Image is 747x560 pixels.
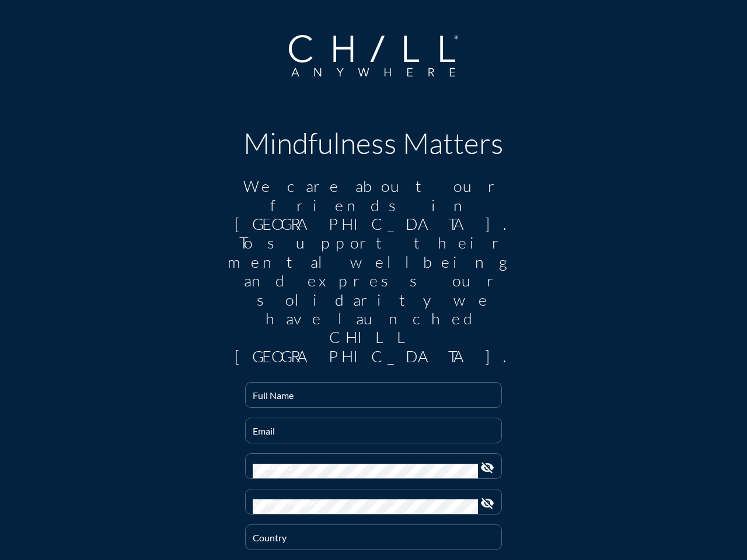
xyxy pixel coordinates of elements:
img: Company Logo [289,35,458,76]
input: Password [253,464,478,478]
i: visibility_off [480,461,494,475]
input: Email [253,428,494,443]
h1: Mindfulness Matters [222,125,525,160]
input: Country [253,535,494,549]
input: Confirm Password [253,499,478,514]
i: visibility_off [480,496,494,510]
input: Full Name [253,393,494,407]
div: We care about our friends in [GEOGRAPHIC_DATA]. To support their mental wellbeing and express our... [222,177,525,366]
